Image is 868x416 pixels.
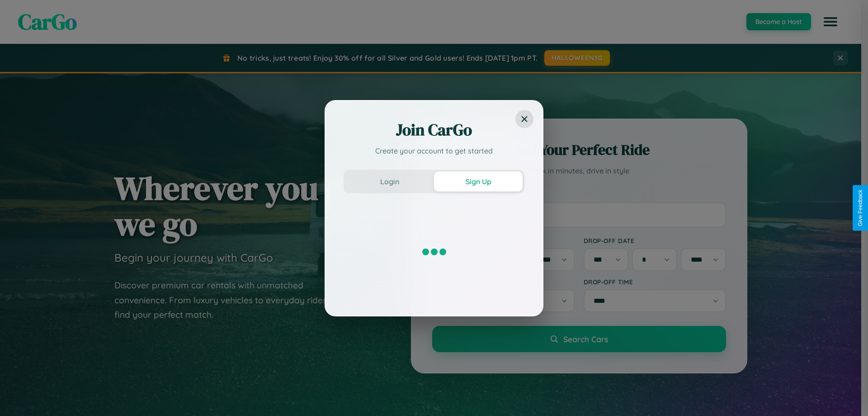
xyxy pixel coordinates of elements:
p: Create your account to get started [344,145,524,156]
button: Login [345,172,434,191]
button: Sign Up [434,172,523,191]
iframe: Intercom live chat [9,385,31,407]
div: Give Feedback [857,190,863,226]
h2: Join CarGo [344,119,524,141]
